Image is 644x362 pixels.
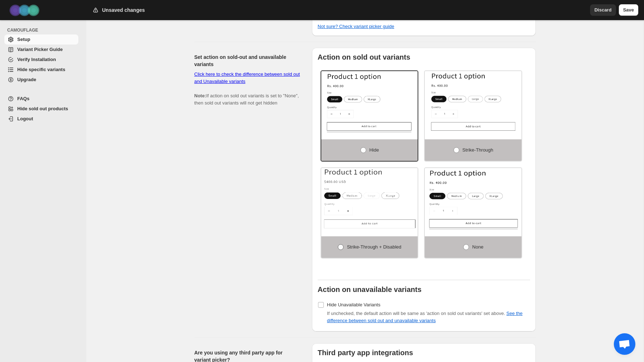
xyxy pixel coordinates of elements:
[318,53,410,61] b: Action on sold out variants
[623,6,634,14] span: Save
[4,94,78,104] a: FAQs
[318,286,422,293] b: Action on unavailable variants
[4,104,78,114] a: Hide sold out products
[327,311,523,323] span: If unchecked, the default action will be same as 'action on sold out variants' set above.
[7,27,81,33] span: CAMOUFLAGE
[4,34,78,45] a: Setup
[425,168,521,229] img: None
[194,54,300,68] h2: Set action on sold-out and unavailable variants
[4,75,78,85] a: Upgrade
[17,77,36,82] span: Upgrade
[619,4,638,16] button: Save
[17,96,29,101] span: FAQs
[4,55,78,65] a: Verify Installation
[17,116,33,121] span: Logout
[194,71,300,84] a: Click here to check the difference between sold out and Unavailable variants
[4,114,78,124] a: Logout
[594,6,612,14] span: Discard
[194,71,300,106] span: If action on sold out variants is set to "None", then sold out variants will not get hidden
[321,71,418,132] img: Hide
[102,6,145,14] h2: Unsaved changes
[4,65,78,75] a: Hide specific variants
[590,4,616,16] button: Discard
[614,333,635,355] div: Open chat
[463,147,493,153] span: Strike-through
[369,147,379,153] span: Hide
[425,71,521,132] img: Strike-through
[4,45,78,55] a: Variant Picker Guide
[17,47,63,52] span: Variant Picker Guide
[327,302,381,307] span: Hide Unavailable Variants
[347,244,401,250] span: Strike-through + Disabled
[318,349,413,357] b: Third party app integrations
[17,67,65,72] span: Hide specific variants
[318,24,394,29] a: Not sure? Check variant picker guide
[17,106,68,111] span: Hide sold out products
[472,244,483,250] span: None
[194,93,206,98] b: Note:
[17,57,56,62] span: Verify Installation
[321,168,418,229] img: Strike-through + Disabled
[17,37,30,42] span: Setup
